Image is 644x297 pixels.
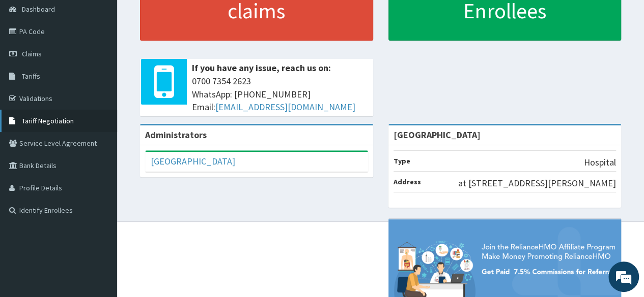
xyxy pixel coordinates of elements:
[59,86,141,188] span: We're online!
[22,49,42,58] span: Claims
[145,129,207,141] b: Administrators
[22,72,40,81] span: Tariffs
[53,57,171,70] div: Chat with us now
[5,193,194,228] textarea: Type your message and hit 'Enter'
[394,129,481,141] strong: [GEOGRAPHIC_DATA]
[151,155,235,167] a: [GEOGRAPHIC_DATA]
[192,62,331,74] b: If you have any issue, reach us on:
[458,177,616,190] p: at [STREET_ADDRESS][PERSON_NAME]
[22,5,55,14] span: Dashboard
[192,75,368,114] span: 0700 7354 2623 WhatsApp: [PHONE_NUMBER] Email:
[584,156,616,169] p: Hospital
[19,51,41,76] img: d_794563401_company_1708531726252_794563401
[167,5,191,29] div: Minimize live chat window
[215,101,355,113] a: [EMAIL_ADDRESS][DOMAIN_NAME]
[394,177,421,186] b: Address
[22,116,74,125] span: Tariff Negotiation
[394,156,410,166] b: Type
